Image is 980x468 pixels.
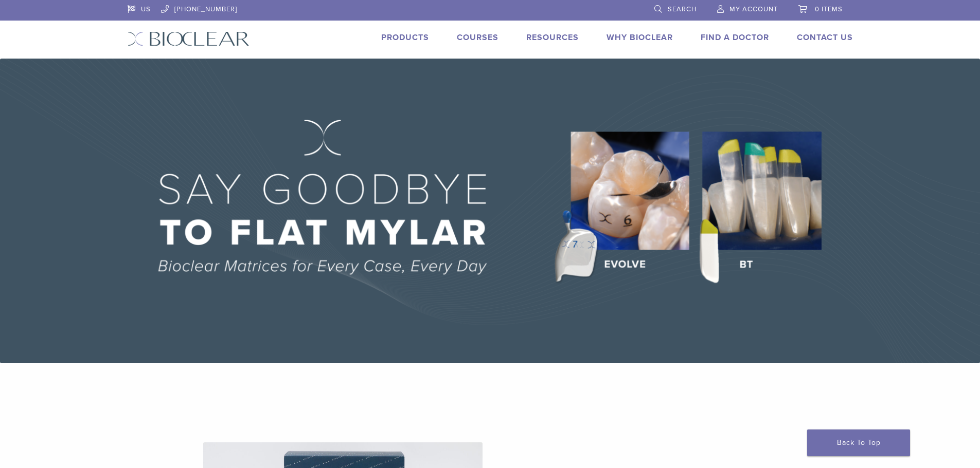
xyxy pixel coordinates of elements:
[815,5,843,13] span: 0 items
[526,32,579,43] a: Resources
[797,32,853,43] a: Contact Us
[729,5,778,13] span: My Account
[457,32,498,43] a: Courses
[607,32,673,43] a: Why Bioclear
[668,5,697,13] span: Search
[807,429,910,456] a: Back To Top
[128,31,250,46] img: Bioclear
[381,32,429,43] a: Products
[701,32,769,43] a: Find A Doctor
